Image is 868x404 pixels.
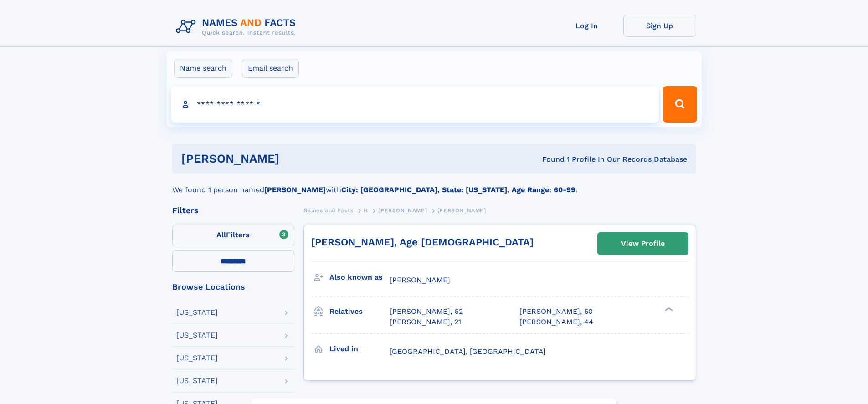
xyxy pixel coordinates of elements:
[174,59,232,78] label: Name search
[390,347,546,356] span: [GEOGRAPHIC_DATA], [GEOGRAPHIC_DATA]
[176,354,218,362] div: [US_STATE]
[172,174,696,195] div: We found 1 person named with .
[329,341,390,357] h3: Lived in
[623,15,696,37] a: Sign Up
[172,206,294,215] div: Filters
[171,86,659,123] input: search input
[378,207,427,214] span: [PERSON_NAME]
[303,205,354,216] a: Names and Facts
[378,205,427,216] a: [PERSON_NAME]
[264,185,326,194] b: [PERSON_NAME]
[550,15,623,37] a: Log In
[519,317,593,327] a: [PERSON_NAME], 44
[390,317,461,327] a: [PERSON_NAME], 21
[621,233,665,254] div: View Profile
[329,304,390,319] h3: Relatives
[390,276,450,284] span: [PERSON_NAME]
[390,307,463,317] a: [PERSON_NAME], 62
[663,307,673,312] div: ❯
[329,270,390,285] h3: Also known as
[216,230,226,239] span: All
[364,205,368,216] a: H
[242,59,299,78] label: Email search
[663,86,697,123] button: Search Button
[341,185,575,194] b: City: [GEOGRAPHIC_DATA], State: [US_STATE], Age Range: 60-99
[519,307,593,317] a: [PERSON_NAME], 50
[172,225,294,246] label: Filters
[437,207,486,214] span: [PERSON_NAME]
[172,15,303,39] img: Logo Names and Facts
[364,207,368,214] span: H
[598,233,688,255] a: View Profile
[172,283,294,291] div: Browse Locations
[411,154,687,164] div: Found 1 Profile In Our Records Database
[176,309,218,316] div: [US_STATE]
[176,377,218,384] div: [US_STATE]
[311,236,534,248] a: [PERSON_NAME], Age [DEMOGRAPHIC_DATA]
[181,153,411,164] h1: [PERSON_NAME]
[176,332,218,339] div: [US_STATE]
